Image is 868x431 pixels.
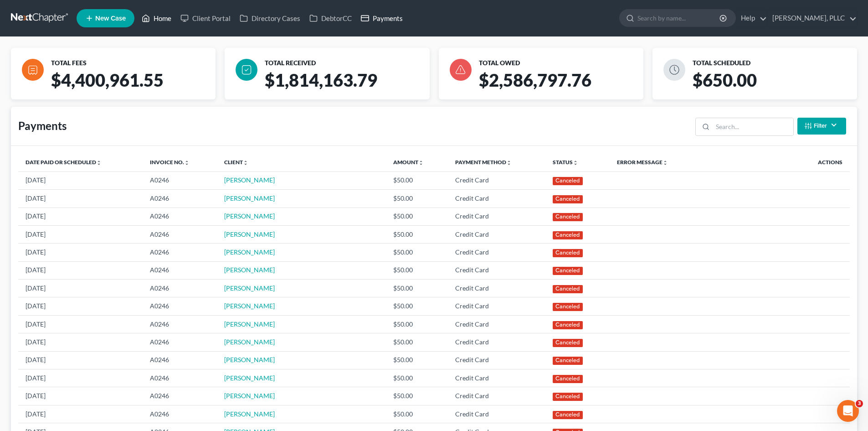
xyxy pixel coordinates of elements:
[506,160,512,166] i: unfold_more
[143,333,217,351] td: A0246
[736,10,767,26] a: Help
[224,356,275,363] a: [PERSON_NAME]
[143,315,217,333] td: A0246
[47,69,223,99] div: $4,400,961.55
[143,261,217,279] td: A0246
[553,375,583,383] div: Canceled
[693,59,853,68] div: TOTAL SCHEDULED
[393,159,424,166] a: Amountunfold_more
[224,338,275,346] a: [PERSON_NAME]
[448,351,545,369] td: Credit Card
[143,190,217,208] td: A0246
[143,351,217,369] td: A0246
[448,405,545,423] td: Credit Card
[18,351,143,369] td: [DATE]
[18,333,143,351] td: [DATE]
[386,351,448,369] td: $50.00
[224,266,275,274] a: [PERSON_NAME]
[553,213,583,221] div: Canceled
[51,59,212,68] div: TOTAL FEES
[224,176,275,184] a: [PERSON_NAME]
[448,333,545,351] td: Credit Card
[553,321,583,329] div: Canceled
[448,261,545,279] td: Credit Card
[448,244,545,261] td: Credit Card
[143,405,217,423] td: A0246
[235,10,305,26] a: Directory Cases
[265,59,426,68] div: TOTAL RECEIVED
[448,190,545,208] td: Credit Card
[18,119,67,133] div: Payments
[305,10,356,26] a: DebtorCC
[224,392,275,400] a: [PERSON_NAME]
[797,118,846,135] button: Filter
[26,159,102,166] a: Date Paid or Scheduledunfold_more
[448,208,545,225] td: Credit Card
[553,195,583,203] div: Canceled
[448,171,545,189] td: Credit Card
[18,405,143,423] td: [DATE]
[713,118,793,135] input: Search...
[143,208,217,225] td: A0246
[663,160,668,166] i: unfold_more
[448,315,545,333] td: Credit Card
[386,261,448,279] td: $50.00
[18,208,143,225] td: [DATE]
[184,160,190,166] i: unfold_more
[386,405,448,423] td: $50.00
[143,297,217,315] td: A0246
[689,69,864,99] div: $650.00
[224,230,275,238] a: [PERSON_NAME]
[386,208,448,225] td: $50.00
[448,387,545,405] td: Credit Card
[637,10,721,26] input: Search by name...
[475,69,651,99] div: $2,586,797.76
[137,10,176,26] a: Home
[573,160,578,166] i: unfold_more
[768,10,857,26] a: [PERSON_NAME], PLLC
[224,302,275,310] a: [PERSON_NAME]
[18,297,143,315] td: [DATE]
[143,171,217,189] td: A0246
[224,212,275,220] a: [PERSON_NAME]
[448,297,545,315] td: Credit Card
[386,387,448,405] td: $50.00
[448,280,545,297] td: Credit Card
[18,369,143,387] td: [DATE]
[356,10,407,26] a: Payments
[261,69,437,99] div: $1,814,163.79
[143,280,217,297] td: A0246
[224,159,248,166] a: Clientunfold_more
[386,190,448,208] td: $50.00
[143,387,217,405] td: A0246
[386,333,448,351] td: $50.00
[553,303,583,311] div: Canceled
[143,244,217,261] td: A0246
[386,315,448,333] td: $50.00
[224,284,275,292] a: [PERSON_NAME]
[18,171,143,189] td: [DATE]
[386,369,448,387] td: $50.00
[553,177,583,185] div: Canceled
[553,339,583,347] div: Canceled
[18,244,143,261] td: [DATE]
[386,280,448,297] td: $50.00
[856,400,863,407] span: 3
[448,369,545,387] td: Credit Card
[224,410,275,418] a: [PERSON_NAME]
[553,357,583,365] div: Canceled
[553,231,583,239] div: Canceled
[224,194,275,202] a: [PERSON_NAME]
[553,249,583,257] div: Canceled
[18,387,143,405] td: [DATE]
[96,160,102,166] i: unfold_more
[143,225,217,243] td: A0246
[663,59,685,81] img: icon-clock-d73164eb2ae29991c6cfd87df313ee0fe99a8f842979cbe5c34fb2ad7dc89896.svg
[837,400,859,422] iframe: Intercom live chat
[553,411,583,419] div: Canceled
[386,244,448,261] td: $50.00
[386,297,448,315] td: $50.00
[553,393,583,401] div: Canceled
[224,374,275,382] a: [PERSON_NAME]
[553,267,583,275] div: Canceled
